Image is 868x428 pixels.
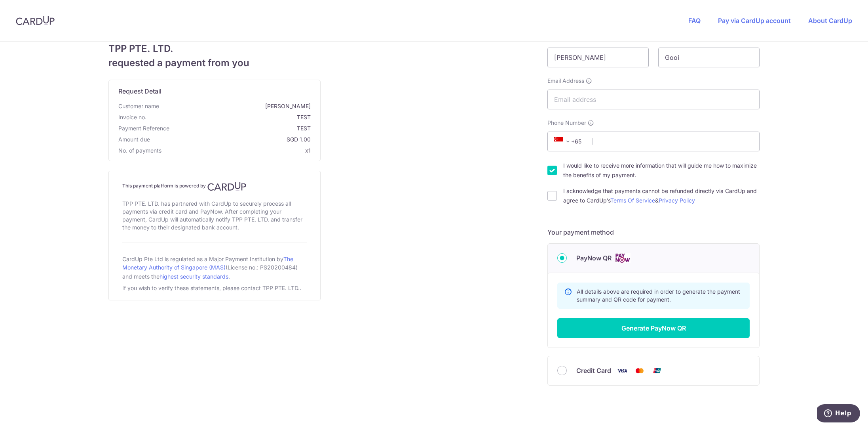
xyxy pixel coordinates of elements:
[16,16,55,25] img: CardUp
[122,182,307,191] h4: This payment platform is powered by
[563,186,760,205] label: I acknowledge that payments cannot be refunded directly via CardUp and agree to CardUp’s &
[173,124,311,132] span: TEST
[554,137,573,146] span: +65
[615,253,631,263] img: Cards logo
[577,288,740,303] span: All details above are required in order to generate the payment summary and QR code for payment.
[118,125,169,132] span: translation missing: en.payment_reference
[118,147,161,155] span: No. of payments
[108,42,321,56] span: TPP PTE. LTD.
[808,17,852,25] a: About CardUp
[547,90,760,109] input: Email address
[658,48,760,67] input: Last name
[118,87,161,95] span: translation missing: en.request_detail
[118,113,146,121] span: Invoice no.
[557,366,750,376] div: Credit Card Visa Mastercard Union Pay
[150,113,311,121] span: TEST
[576,366,611,375] span: Credit Card
[118,136,150,143] span: Amount due
[563,161,760,180] label: I would like to receive more information that will guide me how to maximize the benefits of my pa...
[160,273,228,280] a: highest security standards
[557,253,750,263] div: PayNow QR Cards logo
[614,366,630,376] img: Visa
[557,318,750,338] button: Generate PayNow QR
[207,182,246,191] img: CardUp
[632,366,648,376] img: Mastercard
[547,119,586,127] span: Phone Number
[122,252,307,283] div: CardUp Pte Ltd is regulated as a Major Payment Institution by (License no.: PS20200484) and meets...
[122,198,307,233] div: TPP PTE. LTD. has partnered with CardUp to securely process all payments via credit card and PayN...
[162,102,311,110] span: [PERSON_NAME]
[718,17,791,25] a: Pay via CardUp account
[659,197,695,204] a: Privacy Policy
[817,404,860,424] iframe: Opens a widget where you can find more information
[118,102,159,110] span: Customer name
[688,17,701,25] a: FAQ
[610,197,655,204] a: Terms Of Service
[649,366,665,376] img: Union Pay
[122,283,303,294] div: If you wish to verify these statements, please contact TPP PTE. LTD..
[547,48,649,67] input: First name
[108,56,321,70] span: requested a payment from you
[547,77,584,85] span: Email Address
[551,137,587,146] span: +65
[153,136,311,143] span: SGD 1.00
[576,253,612,263] span: PayNow QR
[305,147,311,154] span: x1
[547,227,760,237] h5: Your payment method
